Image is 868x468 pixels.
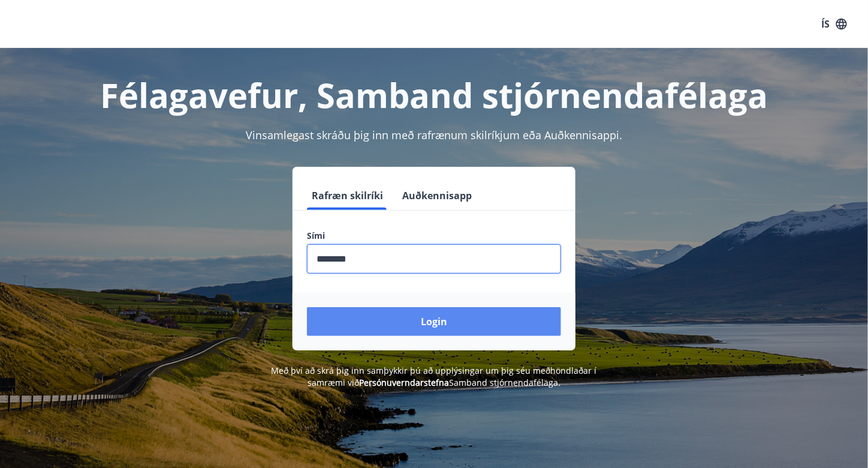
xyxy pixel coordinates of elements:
[307,181,388,210] button: Rafræn skilríki
[307,307,561,336] button: Login
[359,377,449,388] a: Persónuverndarstefna
[307,230,561,242] label: Sími
[272,365,597,388] span: Með því að skrá þig inn samþykkir þú að upplýsingar um þig séu meðhöndlaðar í samræmi við Samband...
[17,72,851,118] h1: Félagavefur, Samband stjórnendafélaga
[397,181,477,210] button: Auðkennisapp
[246,128,622,142] span: Vinsamlegast skráðu þig inn með rafrænum skilríkjum eða Auðkennisappi.
[815,13,854,35] button: ÍS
